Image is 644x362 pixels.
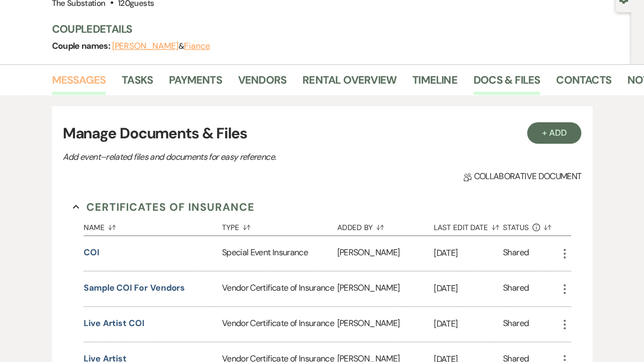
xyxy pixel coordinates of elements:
a: Messages [52,71,106,95]
a: Tasks [122,71,153,95]
a: Rental Overview [302,71,396,95]
a: Docs & Files [473,71,540,95]
div: Special Event Insurance [222,236,337,271]
a: Timeline [412,71,457,95]
span: Status [503,224,529,231]
p: [DATE] [434,282,503,295]
button: Fiance [184,42,210,50]
span: Couple names: [52,40,112,51]
p: [DATE] [434,246,503,260]
span: & [112,41,210,51]
div: Vendor Certificate of Insurance [222,271,337,306]
button: + Add [527,122,582,144]
a: Payments [169,71,222,95]
button: Live Artist COI [84,317,144,330]
button: [PERSON_NAME] [112,42,179,50]
p: [DATE] [434,317,503,331]
div: Shared [503,317,529,331]
h3: Couple Details [52,21,621,36]
button: COI [84,246,99,259]
div: Vendor Certificate of Insurance [222,307,337,342]
button: Type [222,215,337,235]
h3: Manage Documents & Files [63,122,582,145]
div: [PERSON_NAME] [337,271,434,306]
div: [PERSON_NAME] [337,236,434,271]
div: Shared [503,282,529,296]
a: Vendors [238,71,286,95]
button: Name [84,215,222,235]
p: Add event–related files and documents for easy reference. [63,150,438,164]
button: Added By [337,215,434,235]
button: Certificates of Insurance [73,199,255,215]
div: [PERSON_NAME] [337,307,434,342]
button: Last Edit Date [434,215,503,235]
div: Shared [503,246,529,261]
span: Collaborative document [463,170,581,183]
button: Status [503,215,558,235]
button: Sample COI for Vendors [84,282,185,294]
a: Contacts [556,71,611,95]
